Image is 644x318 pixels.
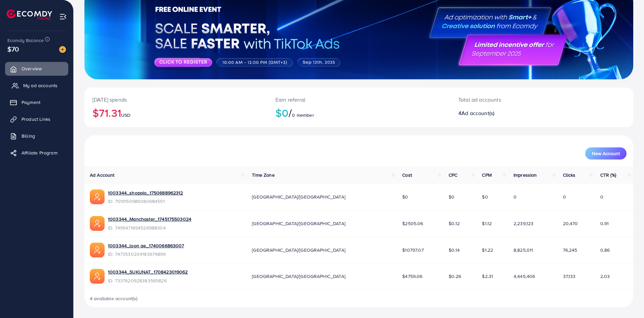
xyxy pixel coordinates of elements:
[22,149,58,156] span: Affiliate Program
[5,129,68,143] a: Billing
[22,65,42,72] span: Overview
[402,220,423,227] span: $2505.06
[449,247,460,253] span: $0.14
[563,247,577,253] span: 76,245
[600,193,603,200] span: 0
[449,220,460,227] span: $0.12
[108,277,188,284] span: ID: 7337620928383565826
[90,243,105,257] img: ic-ads-acc.e4c84228.svg
[514,220,533,227] span: 2,239,123
[108,269,188,275] a: 1003344_SUKUNAT_1708423019062
[90,172,115,178] span: Ad Account
[592,151,620,156] span: New Account
[514,247,533,253] span: 8,825,011
[121,112,130,118] span: USD
[600,172,616,178] span: CTR (%)
[482,273,493,280] span: $2.31
[402,193,408,200] span: $0
[514,193,517,200] span: 0
[108,216,191,222] a: 1003344_Manchaster_1745175503024
[482,172,491,178] span: CPM
[289,105,292,120] span: /
[482,220,492,227] span: $1.12
[600,220,609,227] span: 0.91
[458,110,579,116] h2: 4
[7,9,52,20] img: logo
[449,193,454,200] span: $0
[563,172,576,178] span: Clicks
[252,247,345,253] span: [GEOGRAPHIC_DATA]/[GEOGRAPHIC_DATA]
[108,198,183,205] span: ID: 7519150985080684551
[108,224,191,231] span: ID: 7495471694526988304
[92,96,259,104] p: [DATE] spends
[275,96,442,104] p: Earn referral
[482,193,488,200] span: $0
[92,106,259,119] h2: $71.31
[108,251,184,257] span: ID: 7473530204183674896
[563,273,576,280] span: 37,133
[90,216,105,231] img: ic-ads-acc.e4c84228.svg
[458,96,579,104] p: Total ad accounts
[292,112,314,118] span: 0 member
[563,193,566,200] span: 0
[449,172,457,178] span: CPC
[23,82,58,89] span: My ad accounts
[252,172,274,178] span: Time Zone
[482,247,493,253] span: $1.22
[600,247,610,253] span: 0.86
[600,273,610,280] span: 2.03
[5,146,68,160] a: Affiliate Program
[22,99,40,106] span: Payment
[402,273,422,280] span: $4759.06
[514,172,537,178] span: Impression
[461,109,494,117] span: Ad account(s)
[22,116,50,122] span: Product Links
[615,288,639,313] iframe: Chat
[402,172,412,178] span: Cost
[563,220,578,227] span: 20,470
[5,62,68,75] a: Overview
[90,269,105,284] img: ic-ads-acc.e4c84228.svg
[108,242,184,249] a: 1003344_loon ae_1740066863007
[252,220,345,227] span: [GEOGRAPHIC_DATA]/[GEOGRAPHIC_DATA]
[90,295,138,302] span: 4 available account(s)
[22,133,35,139] span: Billing
[7,37,44,44] span: Ecomdy Balance
[5,112,68,126] a: Product Links
[7,44,19,54] span: $70
[5,79,68,92] a: My ad accounts
[514,273,535,280] span: 4,445,406
[59,13,67,21] img: menu
[275,106,442,119] h2: $0
[449,273,461,280] span: $0.26
[108,189,183,196] a: 1003344_shoppio_1750688962312
[252,193,345,200] span: [GEOGRAPHIC_DATA]/[GEOGRAPHIC_DATA]
[5,96,68,109] a: Payment
[90,189,105,204] img: ic-ads-acc.e4c84228.svg
[59,46,66,53] img: image
[585,147,627,160] button: New Account
[402,247,423,253] span: $10797.07
[252,273,345,280] span: [GEOGRAPHIC_DATA]/[GEOGRAPHIC_DATA]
